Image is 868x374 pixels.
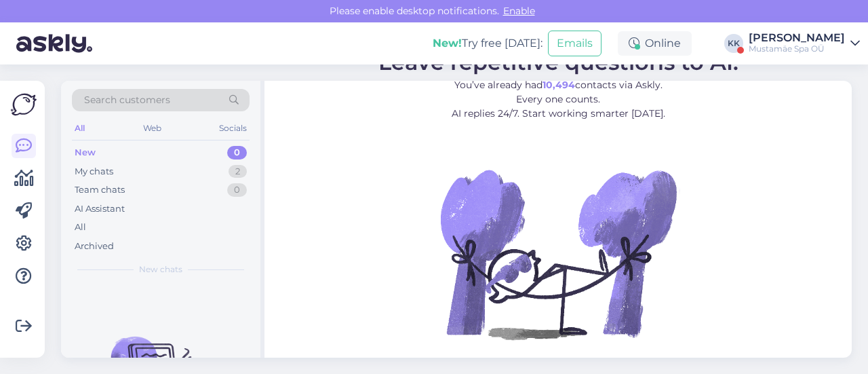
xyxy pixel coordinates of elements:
div: AI Assistant [75,202,125,216]
div: Try free [DATE]: [433,35,542,52]
div: Web [140,119,164,137]
div: Team chats [75,183,125,197]
div: New [75,146,96,160]
img: Askly Logo [11,92,37,117]
div: Socials [216,119,250,137]
div: All [75,221,86,234]
div: 0 [227,183,247,197]
div: Online [618,31,692,56]
span: Search customers [84,93,170,107]
span: New chats [139,263,182,276]
span: Enable [499,5,539,17]
div: Archived [75,240,114,253]
b: 10,494 [542,79,575,91]
p: You’ve already had contacts via Askly. Every one counts. AI replies 24/7. Start working smarter [... [378,78,738,121]
div: Mustamäe Spa OÜ [749,43,845,54]
a: [PERSON_NAME]Mustamäe Spa OÜ [749,33,860,54]
div: All [72,119,87,137]
button: Emails [548,31,601,56]
div: 0 [227,146,247,160]
div: KK [724,34,743,53]
div: My chats [75,165,113,179]
b: New! [433,37,462,50]
div: 2 [229,165,247,179]
div: [PERSON_NAME] [749,33,845,43]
